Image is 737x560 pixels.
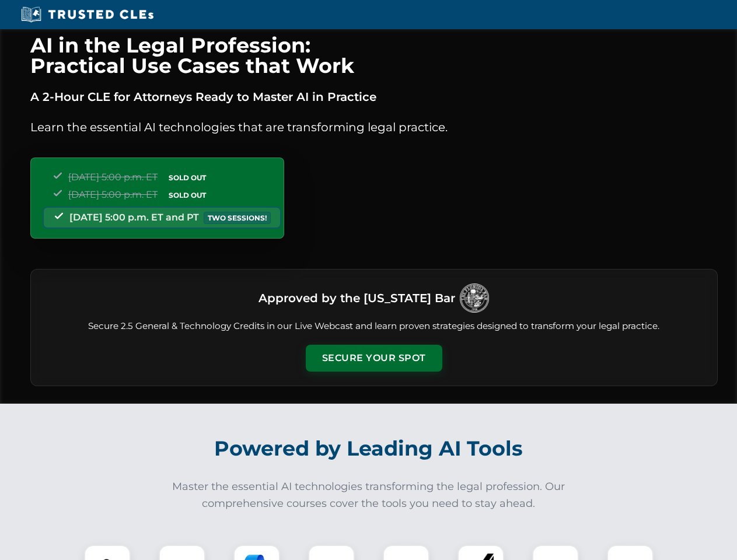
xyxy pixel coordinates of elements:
p: Master the essential AI technologies transforming the legal profession. Our comprehensive courses... [165,478,573,512]
button: Secure Your Spot [306,345,442,372]
h2: Powered by Leading AI Tools [46,428,692,469]
span: SOLD OUT [165,189,210,201]
h3: Approved by the [US_STATE] Bar [259,288,455,309]
p: Secure 2.5 General & Technology Credits in our Live Webcast and learn proven strategies designed ... [45,320,703,333]
span: [DATE] 5:00 p.m. ET [68,171,158,183]
span: [DATE] 5:00 p.m. ET [68,189,158,200]
img: Trusted CLEs [18,6,157,23]
p: Learn the essential AI technologies that are transforming legal practice. [30,118,718,136]
h1: AI in the Legal Profession: Practical Use Cases that Work [30,35,718,76]
img: Logo [460,283,489,313]
span: SOLD OUT [165,171,210,184]
p: A 2-Hour CLE for Attorneys Ready to Master AI in Practice [30,87,718,106]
